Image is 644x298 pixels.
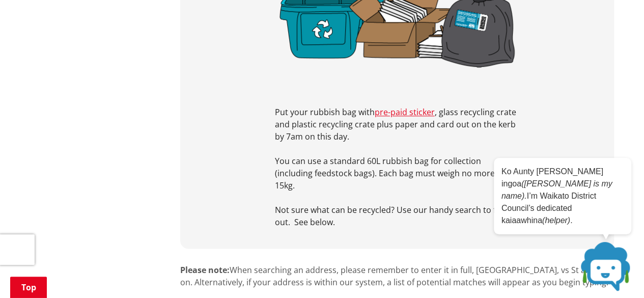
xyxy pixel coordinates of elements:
[275,106,519,143] p: Put your rubbish bag with , glass recycling crate and plastic recycling crate plus paper and card...
[275,204,519,228] p: Not sure what can be recycled? Use our handy search to find out. See below.
[501,166,624,227] p: Ko Aunty [PERSON_NAME] ingoa I’m Waikato District Council’s dedicated kaiaawhina .
[180,264,614,288] p: When searching an address, please remember to enter it in full, [GEOGRAPHIC_DATA], vs St and so o...
[10,277,47,298] a: Top
[542,216,570,225] em: (helper)
[501,179,612,200] em: ([PERSON_NAME] is my name).
[375,106,435,118] a: pre-paid sticker
[275,155,519,192] p: You can use a standard 60L rubbish bag for collection (including feedstock bags). Each bag must w...
[180,264,230,276] strong: Please note:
